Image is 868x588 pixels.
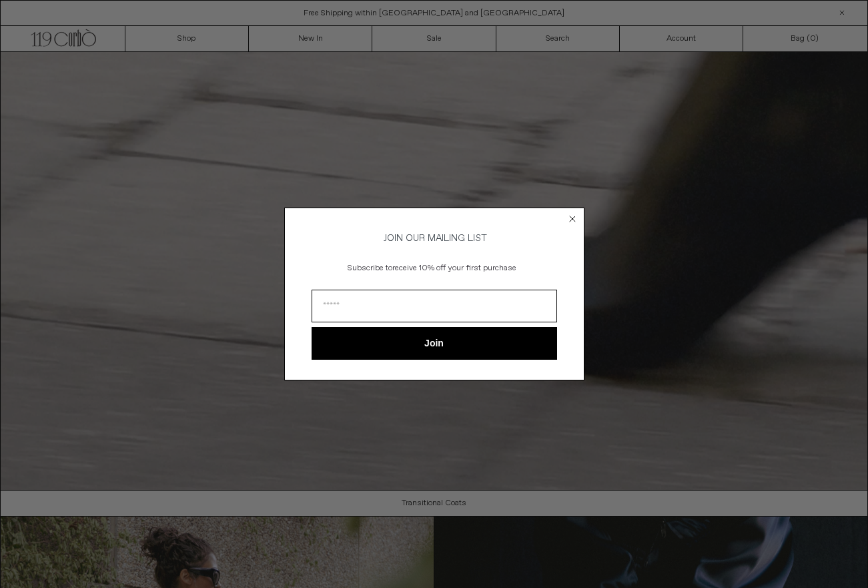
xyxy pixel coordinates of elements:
[566,212,579,226] button: Close dialog
[382,232,487,244] span: JOIN OUR MAILING LIST
[392,263,516,274] span: receive 10% off your first purchase
[312,327,557,360] button: Join
[348,263,392,274] span: Subscribe to
[312,290,557,322] input: Email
